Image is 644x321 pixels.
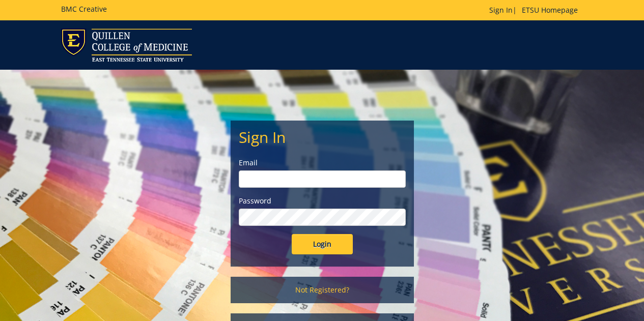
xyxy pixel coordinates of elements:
input: Login [292,234,353,254]
a: Not Registered? [231,277,414,303]
img: ETSU logo [61,28,192,62]
h5: BMC Creative [61,5,107,13]
p: | [489,5,583,15]
a: ETSU Homepage [517,5,583,15]
label: Email [239,158,406,168]
h2: Sign In [239,129,406,145]
a: Sign In [489,5,513,15]
label: Password [239,196,406,206]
